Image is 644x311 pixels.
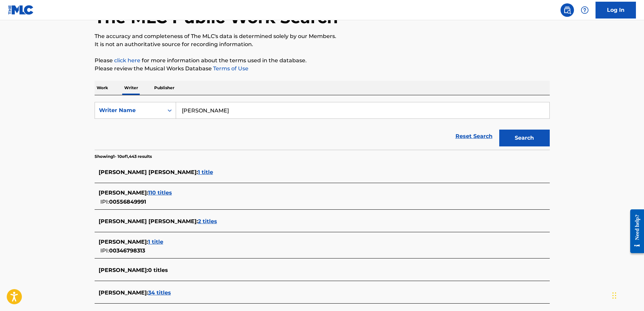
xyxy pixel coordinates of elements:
p: Writer [122,81,140,95]
p: Showing 1 - 10 of 1,443 results [95,153,152,160]
p: Please review the Musical Works Database [95,65,550,73]
img: search [563,6,571,14]
span: 00346798313 [109,247,145,254]
a: Reset Search [452,129,496,144]
span: 1 title [198,169,213,175]
span: 00556849991 [109,199,146,205]
a: Public Search [561,3,574,17]
span: 2 titles [198,218,217,224]
a: Log In [596,2,636,19]
span: IPI: [100,199,109,205]
a: click here [114,57,140,64]
span: IPI: [100,247,109,254]
span: [PERSON_NAME] [PERSON_NAME] : [99,218,198,224]
img: help [581,6,589,14]
p: Publisher [152,81,176,95]
span: 110 titles [148,189,172,196]
p: Please for more information about the terms used in the database. [95,57,550,65]
p: The accuracy and completeness of The MLC's data is determined solely by our Members. [95,32,550,40]
span: [PERSON_NAME] : [99,239,148,245]
div: Drag [612,285,616,306]
span: [PERSON_NAME] [PERSON_NAME] : [99,169,198,175]
span: 0 titles [148,267,168,273]
p: Work [95,81,110,95]
div: Help [578,3,591,17]
span: [PERSON_NAME] : [99,289,148,296]
p: It is not an authoritative source for recording information. [95,40,550,48]
span: [PERSON_NAME] : [99,189,148,196]
div: Writer Name [99,106,160,114]
form: Search Form [95,102,550,150]
span: 1 title [148,239,163,245]
iframe: Resource Center [625,203,644,260]
span: 34 titles [148,289,171,296]
button: Search [499,130,550,146]
a: Terms of Use [212,65,248,72]
span: [PERSON_NAME] : [99,267,148,273]
iframe: Chat Widget [610,279,644,311]
img: MLC Logo [8,5,34,15]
